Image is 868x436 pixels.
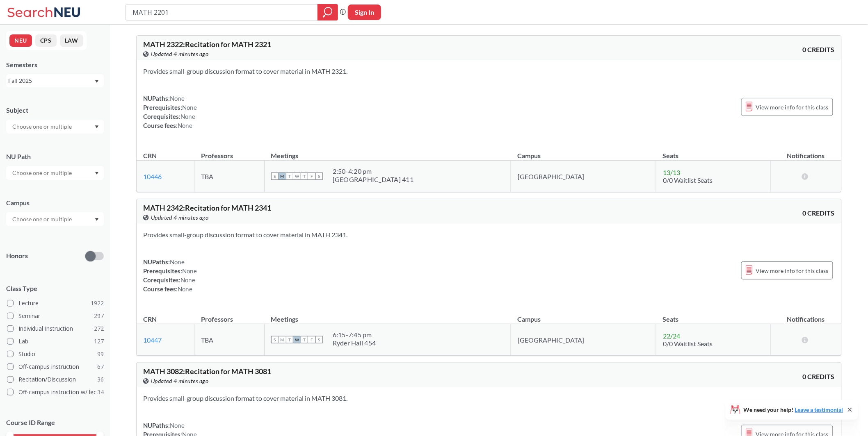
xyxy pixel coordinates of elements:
a: 10447 [143,336,162,344]
span: 0 CREDITS [803,372,835,381]
span: M [279,173,286,180]
button: Sign In [348,5,381,20]
a: 10446 [143,173,162,180]
td: [GEOGRAPHIC_DATA] [511,161,656,192]
th: Meetings [264,307,511,324]
th: Campus [511,307,656,324]
span: None [182,104,197,111]
th: Seats [656,307,771,324]
td: TBA [194,324,265,356]
div: Campus [6,198,104,207]
span: 0/0 Waitlist Seats [663,340,713,347]
button: LAW [60,34,83,47]
span: 13 / 13 [663,168,680,176]
button: CPS [35,34,57,47]
section: Provides small-group discussion format to cover material in MATH 3081. [143,394,835,403]
input: Class, professor, course number, "phrase" [132,5,312,19]
span: 34 [97,388,104,397]
th: Notifications [771,143,841,161]
span: None [170,95,185,102]
svg: Dropdown arrow [95,218,99,221]
svg: Dropdown arrow [95,125,99,129]
div: Ryder Hall 454 [333,339,376,347]
span: S [315,173,323,180]
div: Dropdown arrow [6,120,104,134]
input: Choose one or multiple [8,214,77,224]
div: NUPaths: Prerequisites: Corequisites: Course fees: [143,94,197,130]
div: Subject [6,106,104,115]
span: 0/0 Waitlist Seats [663,176,713,184]
div: Fall 2025Dropdown arrow [6,74,104,87]
p: Course ID Range [6,418,104,427]
svg: Dropdown arrow [95,80,99,83]
div: Dropdown arrow [6,166,104,180]
label: Lab [7,336,104,347]
section: Provides small-group discussion format to cover material in MATH 2321. [143,67,835,76]
th: Seats [656,143,771,161]
span: W [293,336,301,343]
td: [GEOGRAPHIC_DATA] [511,324,656,356]
label: Off-campus instruction w/ lec [7,387,104,397]
span: F [308,336,315,343]
span: 297 [94,311,104,320]
div: Semesters [6,60,104,69]
span: T [286,336,293,343]
span: 0 CREDITS [803,45,835,54]
p: Honors [6,251,28,261]
span: MATH 3082 : Recitation for MATH 3081 [143,367,271,376]
a: Leave a testimonial [795,406,843,413]
label: Individual Instruction [7,323,104,334]
span: 36 [97,375,104,384]
svg: magnifying glass [323,7,333,18]
div: [GEOGRAPHIC_DATA] 411 [333,175,413,184]
span: T [301,336,308,343]
span: 22 / 24 [663,332,680,340]
span: We need your help! [744,407,843,413]
div: NUPaths: Prerequisites: Corequisites: Course fees: [143,257,197,293]
span: None [170,258,185,266]
th: Professors [194,307,265,324]
span: Class Type [6,284,104,293]
span: 127 [94,337,104,346]
button: NEU [9,34,32,47]
th: Meetings [264,143,511,161]
label: Lecture [7,298,104,309]
label: Studio [7,349,104,359]
div: CRN [143,315,157,324]
div: Fall 2025 [8,76,94,85]
span: T [286,173,293,180]
div: 6:15 - 7:45 pm [333,331,376,339]
div: 2:50 - 4:20 pm [333,167,413,175]
span: Updated 4 minutes ago [151,50,209,59]
span: S [271,336,279,343]
span: 67 [97,362,104,371]
span: None [180,113,195,120]
span: None [182,267,197,275]
span: MATH 2322 : Recitation for MATH 2321 [143,40,271,49]
div: CRN [143,151,157,160]
label: Recitation/Discussion [7,374,104,385]
td: TBA [194,161,265,192]
span: 1922 [91,299,104,308]
span: None [170,422,185,429]
span: MATH 2342 : Recitation for MATH 2341 [143,203,271,212]
span: View more info for this class [756,102,829,112]
svg: Dropdown arrow [95,172,99,175]
th: Notifications [771,307,841,324]
input: Choose one or multiple [8,168,77,178]
span: M [279,336,286,343]
span: 99 [97,350,104,359]
span: None [178,285,192,293]
span: W [293,173,301,180]
span: T [301,173,308,180]
span: F [308,173,315,180]
span: S [315,336,323,343]
div: Dropdown arrow [6,212,104,226]
span: S [271,173,279,180]
span: 0 CREDITS [803,209,835,218]
span: None [180,276,195,284]
span: None [178,122,192,129]
span: View more info for this class [756,266,829,276]
input: Choose one or multiple [8,122,77,132]
span: Updated 4 minutes ago [151,213,209,222]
